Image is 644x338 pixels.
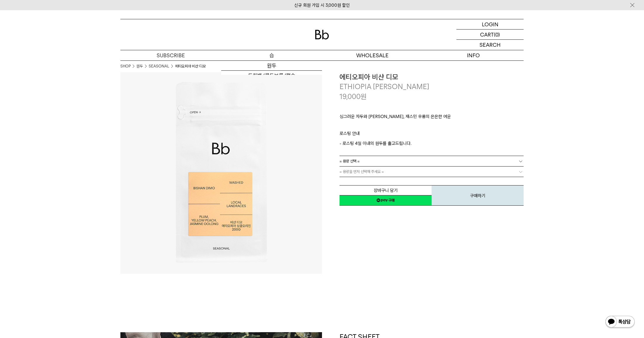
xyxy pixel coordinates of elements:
a: SHOP [120,63,131,69]
li: 에티오피아 비샨 디모 [175,63,206,69]
a: CART (0) [456,30,524,40]
a: SEASONAL [149,63,169,69]
a: 숍 [221,50,322,60]
p: LOGIN [482,19,498,29]
span: = 용량 선택 = [340,156,360,166]
button: 구매하기 [432,185,524,206]
button: 장바구니 담기 [340,185,432,195]
a: LOGIN [456,19,524,30]
img: 카카오톡 채널 1:1 채팅 버튼 [605,315,635,329]
p: 19,000 [340,92,367,102]
span: 원 [361,92,367,101]
a: 원두 [221,61,322,71]
p: CART [480,30,494,39]
a: SUBSCRIBE [120,50,221,60]
p: SEARCH [479,40,501,50]
p: 싱그러운 자두와 [PERSON_NAME], 재스민 우롱의 은은한 여운 [340,113,524,123]
p: 로스팅 안내 [340,130,524,140]
img: 로고 [315,30,329,39]
p: ㅤ [340,123,524,130]
p: - 로스팅 4일 이내의 원두를 출고드립니다. [340,140,524,147]
p: ETHIOPIA [PERSON_NAME] [340,82,524,92]
a: 신규 회원 가입 시 3,000원 할인 [294,3,350,8]
p: WHOLESALE [322,50,423,60]
p: (0) [494,30,500,39]
span: = 용량을 먼저 선택해 주세요 = [340,167,384,177]
img: 에티오피아 비샨 디모 [120,72,322,274]
a: 새창 [340,195,432,206]
p: INFO [423,50,524,60]
a: 원두 [136,63,143,69]
h3: 에티오피아 비샨 디모 [340,72,524,82]
a: 드립백/콜드브루/캡슐 [221,71,322,81]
